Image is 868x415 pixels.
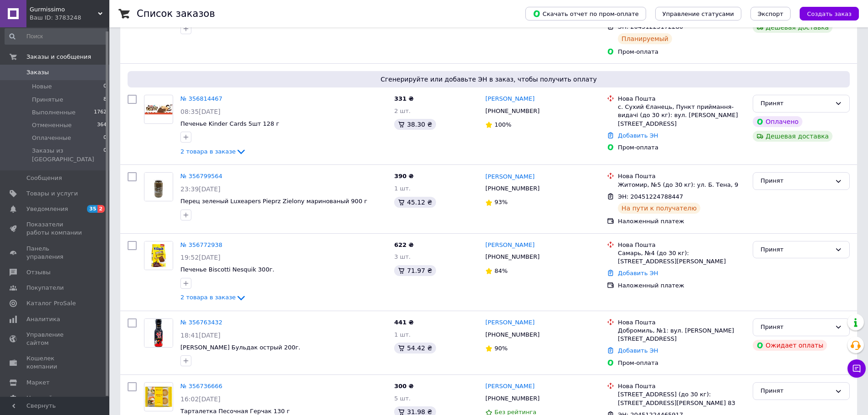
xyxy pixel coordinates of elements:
[94,108,107,117] span: 1762
[618,193,683,200] span: ЭН: 20451224788447
[97,121,107,129] span: 364
[485,382,534,391] a: [PERSON_NAME]
[618,249,745,266] div: Самарь, №4 (до 30 кг): [STREET_ADDRESS][PERSON_NAME]
[180,294,236,301] span: 2 товара в заказе
[800,7,859,20] button: Создать заказ
[760,323,831,332] div: Принят
[144,172,173,201] a: Фото товару
[485,173,534,181] a: [PERSON_NAME]
[26,315,60,323] span: Аналитика
[394,108,411,114] span: 2 шт.
[485,318,534,327] a: [PERSON_NAME]
[753,340,827,351] div: Ожидает оплаты
[26,299,76,307] span: Каталог ProSale
[180,344,300,351] a: [PERSON_NAME] Бульдак острый 200г.
[618,33,672,44] div: Планируемый
[144,173,173,201] img: Фото товару
[618,390,745,407] div: [STREET_ADDRESS] (до 30 кг): [STREET_ADDRESS][PERSON_NAME] 83
[180,254,221,261] span: 19:52[DATE]
[26,53,91,61] span: Заказы и сообщения
[483,105,541,117] div: [PHONE_NUMBER]
[394,331,411,338] span: 1 шт.
[618,347,658,354] a: Добавить ЭН
[618,172,745,180] div: Нова Пошта
[26,284,64,292] span: Покупатели
[32,147,103,163] span: Заказы из [GEOGRAPHIC_DATA]
[494,345,508,352] span: 90%
[618,270,658,277] a: Добавить ЭН
[32,96,63,104] span: Принятые
[180,395,221,403] span: 16:02[DATE]
[618,327,745,343] div: Добромиль, №1: вул. [PERSON_NAME][STREET_ADDRESS]
[26,68,49,77] span: Заказы
[144,318,173,348] a: Фото товару
[32,134,71,142] span: Оплаченные
[180,108,221,115] span: 08:35[DATE]
[525,7,646,20] button: Скачать отчет по пром-оплате
[144,319,173,347] img: Фото товару
[847,359,866,378] button: Чат с покупателем
[144,95,173,123] img: Фото товару
[394,197,436,208] div: 45.12 ₴
[760,245,831,255] div: Принят
[26,245,84,261] span: Панель управления
[103,134,107,142] span: 0
[394,185,411,192] span: 1 шт.
[485,241,534,250] a: [PERSON_NAME]
[5,28,108,45] input: Поиск
[394,383,414,389] span: 300 ₴
[180,408,290,415] a: Тарталетка Песочная Герчак 130 г
[750,7,791,20] button: Экспорт
[26,205,68,213] span: Уведомления
[144,95,173,124] a: Фото товару
[753,22,832,33] div: Дешевая доставка
[180,148,247,155] a: 2 товара в заказе
[760,99,831,108] div: Принят
[618,103,745,128] div: с. Сухий Єланець, Пункт приймання-видачі (до 30 кг): вул. [PERSON_NAME][STREET_ADDRESS]
[131,75,846,84] span: Сгенерируйте или добавьте ЭН в заказ, чтобы получить оплату
[144,384,173,410] img: Фото товару
[180,241,222,248] a: № 356772938
[180,332,221,339] span: 18:41[DATE]
[144,382,173,411] a: Фото товару
[618,318,745,327] div: Нова Пошта
[32,108,76,117] span: Выполненные
[180,120,279,127] a: Печенье Kinder Cards 5шт 128 г
[144,241,173,270] a: Фото товару
[394,319,414,326] span: 441 ₴
[180,95,222,102] a: № 356814467
[394,119,436,130] div: 38.30 ₴
[485,95,534,103] a: [PERSON_NAME]
[103,96,107,104] span: 8
[618,132,658,139] a: Добавить ЭН
[618,359,745,367] div: Пром-оплата
[180,198,367,205] a: Перец зеленый Luxeapers Pieprz Zielony маринованый 900 г
[618,95,745,103] div: Нова Пошта
[180,319,222,326] a: № 356763432
[618,382,745,390] div: Нова Пошта
[26,354,84,371] span: Кошелек компании
[394,343,436,354] div: 54.42 ₴
[655,7,741,20] button: Управление статусами
[807,10,852,17] span: Создать заказ
[394,265,436,276] div: 71.97 ₴
[180,266,274,273] span: Печенье Biscotti Nesquik 300г.
[26,394,60,402] span: Настройки
[618,143,745,152] div: Пром-оплата
[618,282,745,290] div: Наложенный платеж
[26,220,84,237] span: Показатели работы компании
[26,331,84,347] span: Управление сайтом
[760,176,831,186] div: Принят
[753,116,802,127] div: Оплачено
[30,14,109,22] div: Ваш ID: 3783248
[394,395,411,402] span: 5 шт.
[26,379,50,387] span: Маркет
[26,268,51,277] span: Отзывы
[98,205,105,213] span: 2
[483,393,541,405] div: [PHONE_NUMBER]
[87,205,98,213] span: 35
[30,5,98,14] span: Gurmissimo
[180,148,236,155] span: 2 товара в заказе
[180,294,247,301] a: 2 товара в заказе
